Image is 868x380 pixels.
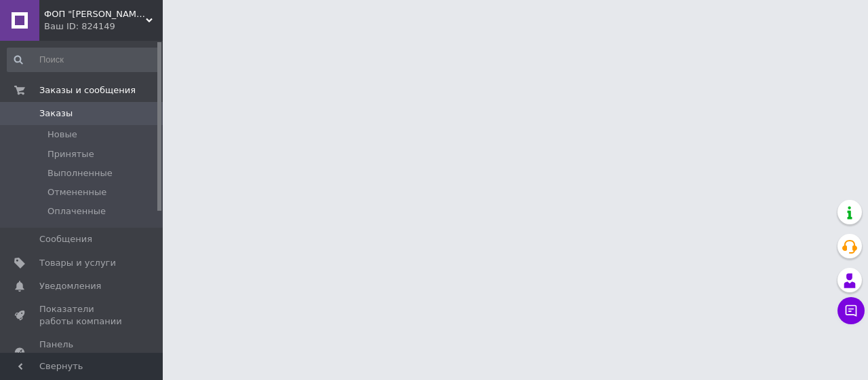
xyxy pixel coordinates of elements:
span: Сообщения [39,233,92,245]
span: Заказы [39,107,73,120]
span: Принятые [47,148,94,160]
span: Товары и услуги [39,257,116,269]
span: ФОП "Стегачев Н. А." [44,8,146,20]
span: Уведомления [39,280,101,292]
input: Поиск [7,48,160,72]
span: Заказы и сообщения [39,84,136,97]
span: Отмененные [47,186,106,198]
div: Ваш ID: 824149 [44,20,163,33]
span: Оплаченные [47,205,106,218]
span: Панель управления [39,339,125,363]
button: Чат с покупателем [837,297,865,324]
span: Выполненные [47,167,113,179]
span: Новые [47,128,77,141]
span: Показатели работы компании [39,303,125,328]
